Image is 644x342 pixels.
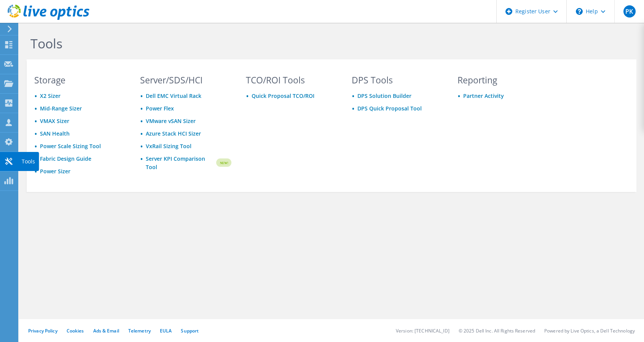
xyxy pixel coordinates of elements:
[160,328,172,334] a: EULA
[40,117,69,125] a: VMAX Sizer
[40,142,101,150] a: Power Scale Sizing Tool
[463,92,504,99] a: Partner Activity
[40,92,61,99] a: X2 Sizer
[352,76,443,84] h3: DPS Tools
[576,8,583,15] svg: \n
[40,168,70,175] a: Power Sizer
[34,76,126,84] h3: Storage
[146,105,174,112] a: Power Flex
[246,76,337,84] h3: TCO/ROI Tools
[40,130,70,137] a: SAN Health
[140,76,231,84] h3: Server/SDS/HCI
[181,328,199,334] a: Support
[215,154,231,172] img: new-badge.svg
[459,328,535,334] li: © 2025 Dell Inc. All Rights Reserved
[252,92,314,99] a: Quick Proposal TCO/ROI
[457,76,549,84] h3: Reporting
[357,105,422,112] a: DPS Quick Proposal Tool
[93,328,119,334] a: Ads & Email
[146,130,201,137] a: Azure Stack HCI Sizer
[28,328,57,334] a: Privacy Policy
[544,328,635,334] li: Powered by Live Optics, a Dell Technology
[30,35,544,51] h1: Tools
[146,117,196,125] a: VMware vSAN Sizer
[67,328,84,334] a: Cookies
[146,155,215,171] a: Server KPI Comparison Tool
[396,328,450,334] li: Version: [TECHNICAL_ID]
[146,92,201,99] a: Dell EMC Virtual Rack
[128,328,151,334] a: Telemetry
[40,105,82,112] a: Mid-Range Sizer
[40,155,91,162] a: Fabric Design Guide
[357,92,411,99] a: DPS Solution Builder
[146,142,191,150] a: VxRail Sizing Tool
[623,5,636,18] span: PK
[18,152,39,171] div: Tools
